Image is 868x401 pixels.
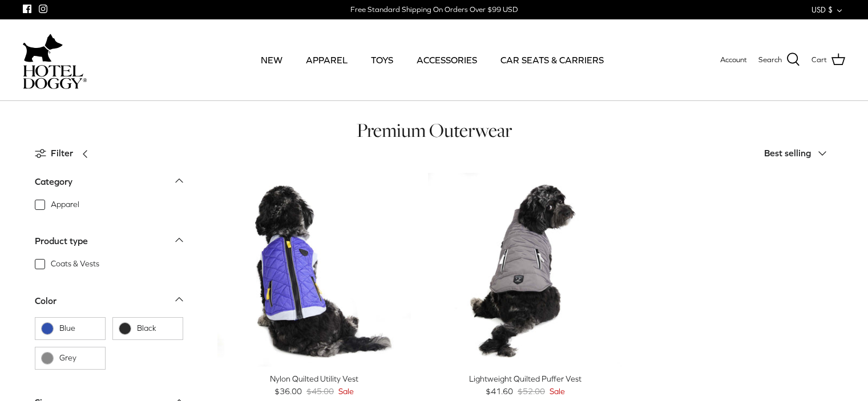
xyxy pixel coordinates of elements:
span: 20% off [223,179,264,195]
a: Nylon Quilted Utility Vest $36.00 $45.00 Sale [217,372,411,398]
span: Apparel [51,199,79,210]
a: Product type [35,232,183,258]
img: dog-icon.svg [23,31,63,65]
a: APPAREL [296,40,358,79]
a: Cart [812,52,845,67]
a: CAR SEATS & CARRIERS [490,40,614,79]
div: Free Standard Shipping On Orders Over $99 USD [350,5,518,15]
a: ACCESSORIES [406,40,487,79]
span: Search [758,54,782,66]
span: Sale [338,385,354,398]
a: Instagram [39,5,47,13]
span: 20% off [434,179,474,195]
span: Best selling [764,148,811,158]
span: Account [720,55,747,64]
a: Lightweight Quilted Puffer Vest $41.60 $52.00 Sale [428,372,622,398]
span: $36.00 [274,385,302,398]
a: TOYS [361,40,403,79]
span: Grey [59,353,99,364]
img: hoteldoggycom [23,65,87,89]
a: Free Standard Shipping On Orders Over $99 USD [350,1,518,18]
span: Filter [51,146,73,161]
div: Nylon Quilted Utility Vest [217,372,411,385]
a: Nylon Quilted Utility Vest [217,173,411,367]
span: Coats & Vests [51,258,99,270]
a: hoteldoggycom [23,31,87,89]
div: Category [35,175,72,189]
div: Color [35,294,56,309]
a: Facebook [23,5,31,13]
h1: Premium Outerwear [35,118,834,143]
span: $41.60 [486,385,513,398]
span: Black [137,323,177,334]
div: Product type [35,234,88,249]
a: Account [720,54,747,66]
a: Category [35,173,183,199]
span: Sale [550,385,565,398]
div: Lightweight Quilted Puffer Vest [428,372,622,385]
a: Lightweight Quilted Puffer Vest [428,173,622,367]
a: Color [35,291,183,317]
span: $52.00 [518,385,545,398]
div: Primary navigation [169,40,695,79]
span: Blue [59,323,99,334]
a: Filter [35,140,96,167]
a: Search [758,52,800,67]
button: Best selling [764,141,834,166]
span: $45.00 [306,385,334,398]
a: NEW [251,40,293,79]
span: Cart [812,54,827,66]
